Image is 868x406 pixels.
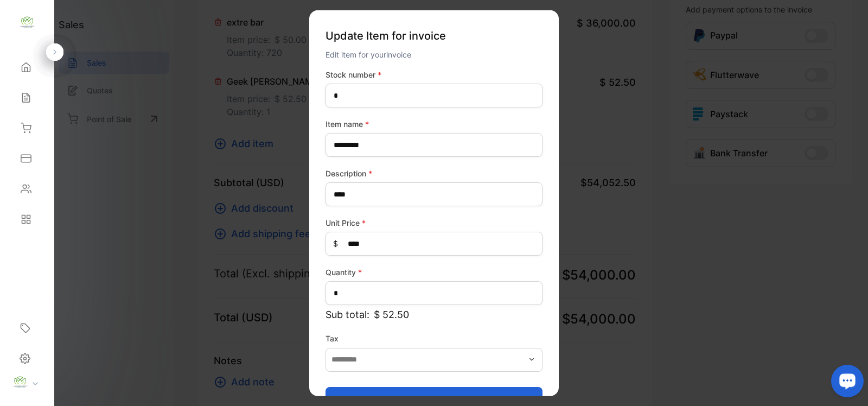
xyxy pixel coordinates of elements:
span: $ [333,238,338,249]
p: Update Item for invoice [325,23,542,48]
span: Edit item for your invoice [325,50,411,59]
img: logo [19,14,35,30]
p: Sub total: [325,307,542,322]
img: profile [12,374,28,390]
span: $ 52.50 [374,307,409,322]
label: Tax [325,333,542,344]
label: Stock number [325,69,542,80]
iframe: LiveChat chat widget [822,360,868,406]
label: Quantity [325,267,542,278]
label: Item name [325,118,542,130]
label: Unit Price [325,217,542,229]
label: Description [325,168,542,179]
